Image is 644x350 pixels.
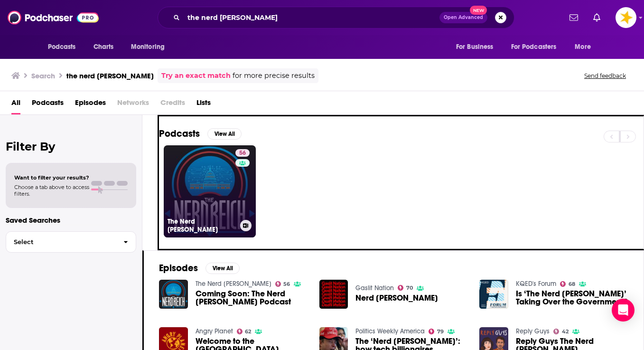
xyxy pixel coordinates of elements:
[505,38,570,56] button: open menu
[355,294,438,302] a: Nerd Reich
[616,7,636,28] img: User Profile
[14,174,89,181] span: Want to filter your results?
[48,40,76,54] span: Podcasts
[196,290,308,306] a: Coming Soon: The Nerd Reich Podcast
[398,285,413,291] a: 70
[516,290,628,306] a: Is ‘The Nerd Reich’ Taking Over the Government?
[233,70,315,81] span: for more precise results
[553,329,569,334] a: 42
[196,290,308,306] span: Coming Soon: The Nerd [PERSON_NAME] Podcast
[117,95,149,114] span: Networks
[516,290,628,306] span: Is ‘The Nerd [PERSON_NAME]’ Taking Over the Government?
[11,95,20,114] a: All
[516,280,556,288] a: KQED's Forum
[562,330,569,334] span: 42
[437,330,444,334] span: 79
[159,128,242,140] a: PodcastsView All
[93,40,114,54] span: Charts
[6,239,116,245] span: Select
[560,281,575,287] a: 68
[616,7,636,28] span: Logged in as Spreaker_Prime
[161,70,231,81] a: Try an exact match
[159,262,240,274] a: EpisodesView All
[479,280,508,309] img: Is ‘The Nerd Reich’ Taking Over the Government?
[612,299,635,322] div: Open Intercom Messenger
[616,7,636,28] button: Show profile menu
[439,12,487,23] button: Open AdvancedNew
[516,327,550,335] a: Reply Guys
[160,95,185,114] span: Credits
[6,140,136,153] h2: Filter By
[168,218,236,234] h3: The Nerd [PERSON_NAME]
[444,15,483,20] span: Open Advanced
[569,282,575,286] span: 68
[429,329,444,334] a: 79
[8,9,99,27] img: Podchaser - Follow, Share and Rate Podcasts
[158,7,514,28] div: Search podcasts, credits, & more...
[87,38,120,56] a: Charts
[6,231,136,253] button: Select
[239,149,246,158] span: 56
[319,280,348,309] img: Nerd Reich
[589,9,604,26] a: Show notifications dropdown
[456,40,494,54] span: For Business
[131,40,165,54] span: Monitoring
[283,282,290,286] span: 56
[235,149,250,157] a: 56
[184,10,439,25] input: Search podcasts, credits, & more...
[355,284,394,292] a: Gaslit Nation
[449,38,505,56] button: open menu
[275,281,290,287] a: 56
[511,40,557,54] span: For Podcasters
[245,330,251,334] span: 62
[196,95,211,114] a: Lists
[14,184,89,197] span: Choose a tab above to access filters.
[32,95,64,114] a: Podcasts
[164,145,256,237] a: 56The Nerd [PERSON_NAME]
[31,71,55,80] h3: Search
[124,38,177,56] button: open menu
[205,263,240,274] button: View All
[406,286,413,290] span: 70
[355,294,438,302] span: Nerd [PERSON_NAME]
[196,327,233,335] a: Angry Planet
[196,280,271,288] a: The Nerd Reich
[159,128,200,140] h2: Podcasts
[75,95,106,114] a: Episodes
[159,280,188,309] img: Coming Soon: The Nerd Reich Podcast
[159,262,198,274] h2: Episodes
[568,38,603,56] button: open menu
[581,72,629,80] button: Send feedback
[207,128,242,140] button: View All
[575,40,591,54] span: More
[41,38,88,56] button: open menu
[566,9,582,26] a: Show notifications dropdown
[66,71,154,80] h3: the nerd [PERSON_NAME]
[470,6,487,15] span: New
[355,327,425,335] a: Politics Weekly America
[6,216,136,225] p: Saved Searches
[237,329,252,334] a: 62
